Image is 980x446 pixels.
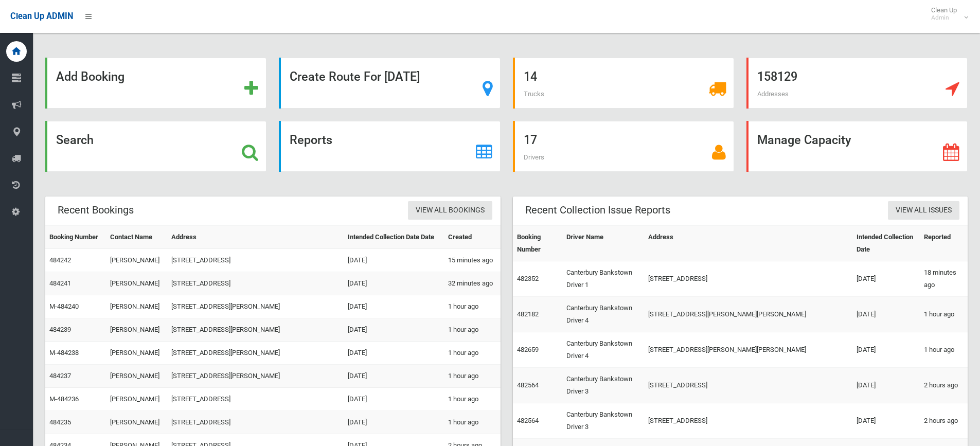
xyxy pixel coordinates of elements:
[49,279,71,287] a: 484241
[562,332,644,368] td: Canterbury Bankstown Driver 4
[562,368,644,403] td: Canterbury Bankstown Driver 3
[517,275,539,282] a: 482352
[644,297,852,332] td: [STREET_ADDRESS][PERSON_NAME][PERSON_NAME]
[444,249,500,272] td: 15 minutes ago
[513,121,734,172] a: 17 Drivers
[852,332,920,368] td: [DATE]
[517,417,539,424] a: 482564
[757,133,851,147] strong: Manage Capacity
[562,403,644,439] td: Canterbury Bankstown Driver 3
[513,226,563,261] th: Booking Number
[344,411,444,434] td: [DATE]
[852,226,920,261] th: Intended Collection Date
[444,388,500,411] td: 1 hour ago
[562,261,644,297] td: Canterbury Bankstown Driver 1
[49,256,71,264] a: 484242
[757,69,797,84] strong: 158129
[106,388,167,411] td: [PERSON_NAME]
[106,342,167,365] td: [PERSON_NAME]
[920,403,968,439] td: 2 hours ago
[513,58,734,109] a: 14 Trucks
[444,411,500,434] td: 1 hour ago
[920,332,968,368] td: 1 hour ago
[344,272,444,295] td: [DATE]
[279,58,500,109] a: Create Route For [DATE]
[49,395,79,403] a: M-484236
[562,226,644,261] th: Driver Name
[444,272,500,295] td: 32 minutes ago
[517,381,539,389] a: 482564
[290,69,420,84] strong: Create Route For [DATE]
[167,272,344,295] td: [STREET_ADDRESS]
[444,318,500,342] td: 1 hour ago
[49,372,71,380] a: 484237
[344,318,444,342] td: [DATE]
[852,297,920,332] td: [DATE]
[279,121,500,172] a: Reports
[344,388,444,411] td: [DATE]
[290,133,332,147] strong: Reports
[920,226,968,261] th: Reported
[852,261,920,297] td: [DATE]
[524,69,537,84] strong: 14
[106,365,167,388] td: [PERSON_NAME]
[106,318,167,342] td: [PERSON_NAME]
[167,411,344,434] td: [STREET_ADDRESS]
[10,11,73,21] span: Clean Up ADMIN
[852,368,920,403] td: [DATE]
[45,226,106,249] th: Booking Number
[106,226,167,249] th: Contact Name
[167,365,344,388] td: [STREET_ADDRESS][PERSON_NAME]
[344,226,444,249] th: Intended Collection Date Date
[408,201,492,220] a: View All Bookings
[56,133,94,147] strong: Search
[644,403,852,439] td: [STREET_ADDRESS]
[524,133,537,147] strong: 17
[757,90,789,98] span: Addresses
[106,411,167,434] td: [PERSON_NAME]
[852,403,920,439] td: [DATE]
[344,342,444,365] td: [DATE]
[888,201,959,220] a: View All Issues
[644,261,852,297] td: [STREET_ADDRESS]
[344,365,444,388] td: [DATE]
[644,226,852,261] th: Address
[444,342,500,365] td: 1 hour ago
[444,365,500,388] td: 1 hour ago
[444,226,500,249] th: Created
[49,349,79,356] a: M-484238
[49,326,71,333] a: 484239
[49,418,71,426] a: 484235
[106,272,167,295] td: [PERSON_NAME]
[931,14,957,22] small: Admin
[644,368,852,403] td: [STREET_ADDRESS]
[167,249,344,272] td: [STREET_ADDRESS]
[562,297,644,332] td: Canterbury Bankstown Driver 4
[167,318,344,342] td: [STREET_ADDRESS][PERSON_NAME]
[746,121,968,172] a: Manage Capacity
[167,295,344,318] td: [STREET_ADDRESS][PERSON_NAME]
[344,295,444,318] td: [DATE]
[920,368,968,403] td: 2 hours ago
[167,342,344,365] td: [STREET_ADDRESS][PERSON_NAME]
[920,261,968,297] td: 18 minutes ago
[45,58,266,109] a: Add Booking
[167,388,344,411] td: [STREET_ADDRESS]
[920,297,968,332] td: 1 hour ago
[517,310,539,318] a: 482182
[49,302,79,310] a: M-484240
[106,249,167,272] td: [PERSON_NAME]
[45,121,266,172] a: Search
[513,200,683,220] header: Recent Collection Issue Reports
[524,90,544,98] span: Trucks
[167,226,344,249] th: Address
[746,58,968,109] a: 158129 Addresses
[926,6,967,22] span: Clean Up
[56,69,124,84] strong: Add Booking
[106,295,167,318] td: [PERSON_NAME]
[644,332,852,368] td: [STREET_ADDRESS][PERSON_NAME][PERSON_NAME]
[45,200,146,220] header: Recent Bookings
[344,249,444,272] td: [DATE]
[444,295,500,318] td: 1 hour ago
[517,346,539,353] a: 482659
